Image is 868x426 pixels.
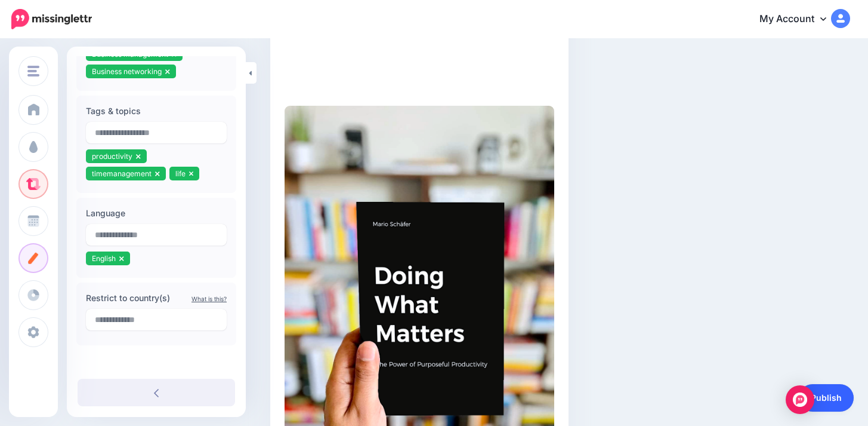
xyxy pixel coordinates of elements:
[92,169,152,178] span: timemanagement
[92,67,162,76] span: Business networking
[92,254,116,263] span: English
[786,385,814,414] div: Open Intercom Messenger
[747,5,850,34] a: My Account
[799,384,854,412] a: Publish
[27,66,39,76] img: menu.png
[191,295,227,302] a: What is this?
[175,169,186,178] span: life
[11,9,92,29] img: Missinglettr
[86,206,227,220] label: Language
[92,152,132,161] span: productivity
[86,104,227,118] label: Tags & topics
[86,291,227,305] label: Restrict to country(s)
